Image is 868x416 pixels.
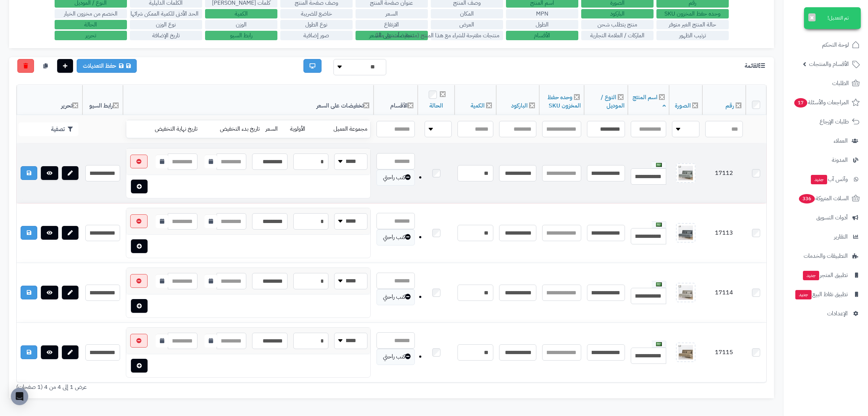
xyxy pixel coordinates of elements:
span: المدونة [832,155,848,165]
span: السلات المتروكة [798,193,849,203]
span: جديد [803,271,819,280]
label: MPN [506,9,578,18]
a: الصورة [675,101,691,110]
label: الكمية [205,9,277,18]
a: اسم المنتج [633,93,666,110]
label: تخفيضات على السعر [356,31,428,40]
a: النوع / الموديل [601,93,625,110]
a: الإعدادات [788,305,864,322]
label: الماركات / العلامة التجارية [581,31,654,40]
img: logo-2.png [819,5,861,21]
a: الحالة [429,101,443,110]
th: تخفيضات على السعر [123,85,373,115]
label: منتج يتطلب شحن [581,20,654,29]
td: مجموعة العميل [316,121,370,138]
a: المراجعات والأسئلة17 [788,94,864,111]
td: 17112 [702,144,746,203]
a: حفظ التعديلات [77,59,137,73]
div: عرض 1 إلى 4 من 4 (1 صفحات) [11,383,392,391]
span: وآتس آب [810,174,848,184]
img: العربية [656,342,662,346]
a: وآتس آبجديد [788,171,864,188]
label: السعر [356,9,428,18]
label: الارتفاع [356,20,428,29]
label: خاضع للضريبة [280,9,353,18]
a: طلبات الإرجاع [788,113,864,130]
label: الأقسام [506,31,578,40]
a: العملاء [788,132,864,150]
label: صور إضافية [280,31,353,40]
label: العرض [431,20,503,29]
a: المدونة [788,151,864,169]
label: الطول [506,20,578,29]
label: الحد الأدنى للكمية الممكن شرائها [130,9,202,18]
span: 17 [794,98,808,108]
td: الأولوية [287,121,316,138]
label: حالة المنتج الغير متوفر [656,20,729,29]
label: وحده حفظ المخزون SKU [656,9,729,18]
div: تم التعديل! [804,7,861,29]
th: رابط السيو [82,85,123,115]
img: العربية [656,163,662,167]
label: المكان [431,9,503,18]
a: تطبيق نقاط البيعجديد [788,286,864,303]
img: العربية [656,223,662,227]
label: رابط السيو [205,31,277,40]
span: طلبات الإرجاع [820,117,849,127]
a: التطبيقات والخدمات [788,247,864,265]
a: لوحة التحكم [788,36,864,54]
label: الخصم من مخزون الخيار [55,9,127,18]
span: أدوات التسويق [816,213,848,223]
img: العربية [656,282,662,286]
td: تاريخ نهاية التخفيض [134,121,200,138]
label: ترتيب الظهور [656,31,729,40]
label: تحرير [55,31,127,40]
td: 17113 [702,203,746,263]
span: الطلبات [832,78,849,88]
th: الأقسام [374,85,418,115]
span: تطبيق نقاط البيع [795,289,848,299]
span: جديد [795,290,812,299]
span: تطبيق المتجر [802,270,848,280]
label: نوع الوزن [130,20,202,29]
div: كنب راحتي [380,173,411,182]
a: الكمية [471,101,485,110]
label: نوع الطول [280,20,353,29]
label: الحالة [55,20,127,29]
button: × [808,13,816,21]
a: الباركود [511,101,528,110]
span: العملاء [834,136,848,146]
span: لوحة التحكم [822,40,849,50]
a: تطبيق المتجرجديد [788,266,864,284]
a: الطلبات [788,75,864,92]
a: رقم [726,101,734,110]
td: 17115 [702,323,746,382]
label: الباركود [581,9,654,18]
span: جديد [811,175,827,184]
span: الأقسام والمنتجات [809,59,849,69]
a: وحده حفظ المخزون SKU [548,93,581,110]
a: السلات المتروكة336 [788,190,864,207]
a: التقارير [788,228,864,245]
span: التطبيقات والخدمات [804,251,848,261]
div: كنب راحتي [380,293,411,301]
span: المراجعات والأسئلة [793,97,849,108]
div: كنب راحتي [380,233,411,241]
label: تاريخ الإضافة [130,31,202,40]
td: 17114 [702,263,746,323]
a: أدوات التسويق [788,209,864,226]
label: الوزن [205,20,277,29]
button: تصفية [18,122,78,136]
div: كنب راحتي [380,353,411,361]
label: منتجات مقترحة للشراء مع هذا المنتج (منتجات تُشترى معًا) [431,31,503,40]
span: التقارير [834,232,848,242]
th: تحرير [17,85,82,115]
span: الإعدادات [827,308,848,319]
div: Open Intercom Messenger [11,388,28,405]
td: السعر [263,121,287,138]
td: تاريخ بدء التخفيض [200,121,263,138]
span: 336 [798,194,815,204]
h3: القائمة [745,63,767,70]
